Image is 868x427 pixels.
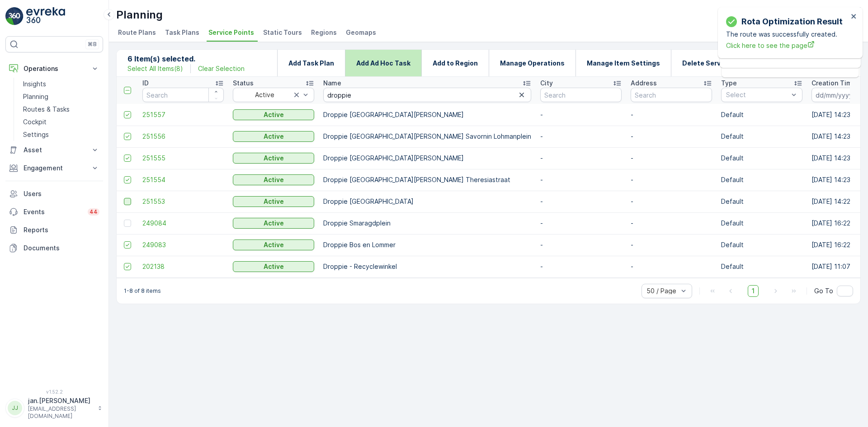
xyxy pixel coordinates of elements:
[142,175,224,184] a: 251554
[263,28,302,37] span: Static Tours
[323,240,531,249] p: Droppie Bos en Lommer
[323,175,531,184] p: Droppie [GEOGRAPHIC_DATA][PERSON_NAME] Theresiastraat
[323,262,531,271] p: Droppie - Recyclewinkel
[721,175,802,184] p: Default
[5,7,24,25] img: logo
[631,262,712,271] p: -
[721,240,802,249] p: Default
[23,130,49,139] p: Settings
[23,117,47,127] p: Cockpit
[142,79,149,88] p: ID
[142,219,224,228] span: 249084
[721,219,802,228] p: Default
[8,401,22,415] div: JJ
[23,80,46,89] p: Insights
[682,59,754,68] p: Delete Service Points
[5,60,103,78] button: Operations
[124,111,131,118] div: Toggle Row Selected
[142,154,224,163] a: 251555
[233,79,254,88] p: Status
[124,133,131,140] div: Toggle Row Selected
[24,207,82,216] p: Events
[124,263,131,270] div: Toggle Row Selected
[24,189,99,198] p: Users
[124,241,131,249] div: Toggle Row Selected
[540,240,622,249] p: -
[311,28,337,37] span: Regions
[631,79,657,88] p: Address
[19,78,103,90] a: Insights
[748,285,759,297] span: 1
[540,154,622,163] p: -
[116,8,163,22] p: Planning
[721,79,737,88] p: Type
[127,53,245,64] p: 6 Item(s) selected.
[726,41,848,50] span: Click here to see the page
[5,185,103,203] a: Users
[631,219,712,228] p: -
[233,109,314,120] button: Active
[631,240,712,249] p: -
[5,221,103,239] a: Reports
[28,396,93,405] p: jan.[PERSON_NAME]
[124,176,131,183] div: Toggle Row Selected
[500,59,565,68] p: Manage Operations
[721,154,802,163] p: Default
[726,30,848,39] p: The route was successfully created.
[540,88,622,102] input: Search
[142,262,224,271] a: 202138
[540,219,622,228] p: -
[5,203,103,221] a: Events44
[19,90,103,103] a: Planning
[142,197,224,206] span: 251553
[28,405,93,420] p: [EMAIL_ADDRESS][DOMAIN_NAME]
[127,64,183,73] p: Select All Items ( 8 )
[631,154,712,163] p: -
[540,197,622,206] p: -
[631,197,712,206] p: -
[142,240,224,249] a: 249083
[540,132,622,141] p: -
[811,79,856,88] p: Creation Time
[721,262,802,271] p: Default
[323,88,531,102] input: Search
[540,79,553,88] p: City
[23,92,48,101] p: Planning
[540,110,622,119] p: -
[323,197,531,206] p: Droppie [GEOGRAPHIC_DATA]
[142,88,224,102] input: Search
[88,41,97,48] p: ⌘B
[165,28,199,37] span: Task Plans
[233,196,314,207] button: Active
[264,110,284,119] p: Active
[233,261,314,272] button: Active
[540,175,622,184] p: -
[24,244,99,253] p: Documents
[264,175,284,184] p: Active
[233,131,314,142] button: Active
[124,155,131,162] div: Toggle Row Selected
[198,64,245,73] p: Clear Selection
[5,389,103,394] span: v 1.52.2
[124,198,131,205] div: Toggle Row Selected
[726,90,788,99] p: Select
[233,239,314,250] button: Active
[124,287,161,295] p: 1-8 of 8 items
[24,64,85,73] p: Operations
[323,132,531,141] p: Droppie [GEOGRAPHIC_DATA][PERSON_NAME] Savornin Lohmanplein
[5,239,103,257] a: Documents
[264,197,284,206] p: Active
[26,7,65,25] img: logo_light-DOdMpM7g.png
[5,396,103,420] button: JJjan.[PERSON_NAME][EMAIL_ADDRESS][DOMAIN_NAME]
[142,132,224,141] a: 251556
[631,88,712,102] input: Search
[19,103,103,116] a: Routes & Tasks
[23,105,70,114] p: Routes & Tasks
[264,262,284,271] p: Active
[118,28,156,37] span: Route Plans
[721,110,802,119] p: Default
